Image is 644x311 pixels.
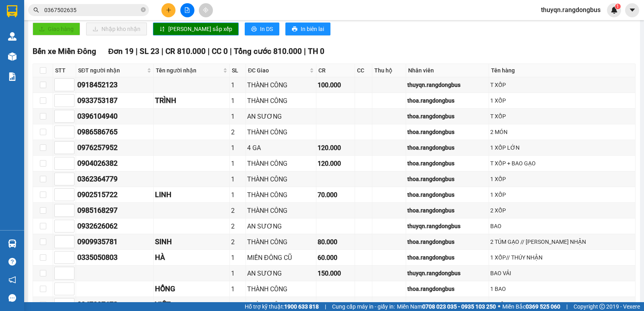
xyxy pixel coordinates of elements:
[490,222,634,231] div: BAO
[154,187,230,203] td: LINH
[247,221,315,231] div: AN SƯƠNG
[159,26,165,33] span: sort-ascending
[247,96,315,106] div: THÀNH CÔNG
[490,284,634,293] div: 1 BAO
[155,95,228,106] div: TRÌNH
[231,127,244,137] div: 2
[489,64,636,77] th: Tên hàng
[490,159,634,168] div: T XỐP + BAO GẠO
[230,47,232,56] span: |
[76,187,154,203] td: 0902515722
[77,220,152,232] div: 0932626062
[77,189,152,200] div: 0902515722
[526,303,560,310] strong: 0369 525 060
[7,5,17,17] img: logo-vxr
[161,47,163,56] span: |
[284,303,319,310] strong: 1900 633 818
[407,96,487,105] div: thoa.rangdongbus
[247,190,315,200] div: THÀNH CÔNG
[301,25,324,33] span: In biên lai
[407,112,487,121] div: thoa.rangdongbus
[76,234,154,250] td: 0909935781
[77,158,152,169] div: 0904026382
[625,3,639,17] button: caret-down
[490,269,634,278] div: BAO VẢI
[165,47,206,56] span: CR 810.000
[76,156,154,171] td: 0904026382
[292,26,297,33] span: printer
[498,305,500,308] span: ⚪️
[77,236,152,247] div: 0909935781
[231,300,244,310] div: 1
[490,206,634,215] div: 2 XỐP
[76,171,154,187] td: 0362364779
[566,302,568,311] span: |
[77,252,152,263] div: 0335050803
[611,6,618,14] img: icon-new-feature
[407,222,487,231] div: thuyqn.rangdongbus
[502,302,560,311] span: Miền Bắc
[406,64,489,77] th: Nhân viên
[231,96,244,106] div: 1
[155,299,228,310] div: VIỆT
[407,237,487,246] div: thoa.rangdongbus
[318,190,354,200] div: 70.000
[155,283,228,295] div: HỒNG
[77,205,152,216] div: 0985168297
[53,64,76,77] th: STT
[285,23,330,35] button: printerIn biên lai
[234,47,302,56] span: Tổng cước 810.000
[247,80,315,90] div: THÀNH CÔNG
[247,268,315,278] div: AN SƯƠNG
[184,7,190,13] span: file-add
[247,206,315,216] div: THÀNH CÔNG
[318,237,354,247] div: 80.000
[231,190,244,200] div: 1
[141,7,146,12] span: close-circle
[407,206,487,215] div: thoa.rangdongbus
[77,142,152,153] div: 0976257952
[490,80,634,89] div: T XỐP
[76,203,154,218] td: 0985168297
[154,281,230,297] td: HỒNG
[616,4,619,9] span: 1
[76,250,154,266] td: 0335050803
[318,253,354,263] div: 60.000
[318,268,354,278] div: 150.000
[141,6,146,14] span: close-circle
[407,175,487,183] div: thoa.rangdongbus
[154,93,230,109] td: TRÌNH
[168,25,232,33] span: [PERSON_NAME] sắp xếp
[77,126,152,138] div: 0986586765
[108,47,134,56] span: Đơn 19
[325,302,326,311] span: |
[231,284,244,294] div: 1
[251,26,257,33] span: printer
[247,174,315,184] div: THÀNH CÔNG
[231,221,244,231] div: 2
[230,64,246,77] th: SL
[248,66,308,75] span: ĐC Giao
[33,23,80,35] button: uploadGiao hàng
[8,52,17,61] img: warehouse-icon
[86,23,147,35] button: downloadNhập kho nhận
[615,4,621,9] sup: 1
[490,300,634,309] div: 1 GIẤY , 2 BAO
[318,80,354,90] div: 100.000
[161,3,175,17] button: plus
[77,299,152,310] div: 0947997673
[535,5,607,15] span: thuyqn.rangdongbus
[231,111,244,122] div: 1
[304,47,306,56] span: |
[76,109,154,124] td: 0396104940
[308,47,324,56] span: TH 0
[247,284,315,294] div: THÀNH CÔNG
[76,124,154,140] td: 0986586765
[355,64,372,77] th: CC
[407,80,487,89] div: thuyqn.rangdongbus
[180,3,194,17] button: file-add
[407,159,487,168] div: thoa.rangdongbus
[154,234,230,250] td: SINH
[490,128,634,136] div: 2 MÓN
[245,302,319,311] span: Hỗ trợ kỹ thuật:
